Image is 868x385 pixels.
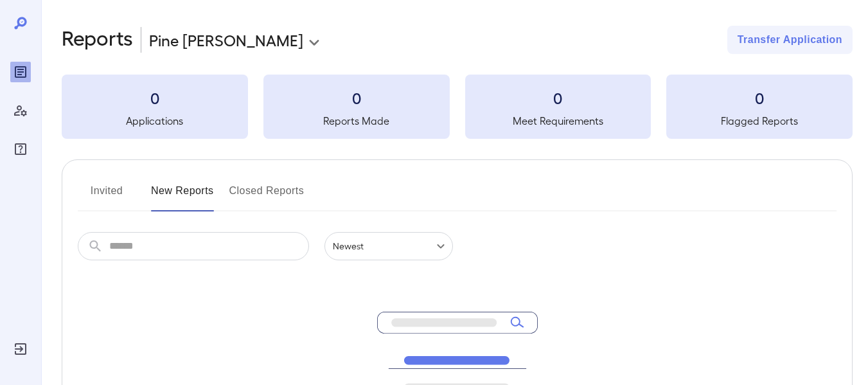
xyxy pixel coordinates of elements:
[62,113,248,129] h5: Applications
[151,181,214,211] button: New Reports
[324,232,453,260] div: Newest
[465,87,651,108] h3: 0
[10,139,31,159] div: FAQ
[10,62,31,82] div: Reports
[149,30,303,50] p: Pine [PERSON_NAME]
[666,87,853,108] h3: 0
[62,87,248,108] h3: 0
[10,100,31,121] div: Manage Users
[263,87,450,108] h3: 0
[263,113,450,129] h5: Reports Made
[78,181,136,211] button: Invited
[10,339,31,359] div: Log Out
[62,75,853,139] summary: 0Applications0Reports Made0Meet Requirements0Flagged Reports
[465,113,651,129] h5: Meet Requirements
[727,26,853,54] button: Transfer Application
[229,181,305,211] button: Closed Reports
[62,26,133,54] h2: Reports
[666,113,853,129] h5: Flagged Reports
